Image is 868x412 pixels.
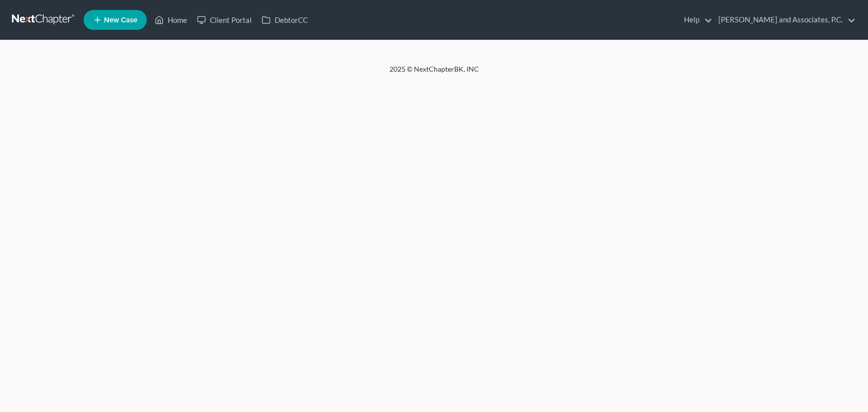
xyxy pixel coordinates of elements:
a: Client Portal [192,11,257,29]
div: 2025 © NextChapterBK, INC [151,64,718,82]
a: Home [150,11,192,29]
a: Help [679,11,712,29]
a: DebtorCC [257,11,313,29]
a: [PERSON_NAME] and Associates, P.C. [713,11,856,29]
new-legal-case-button: New Case [84,10,147,30]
